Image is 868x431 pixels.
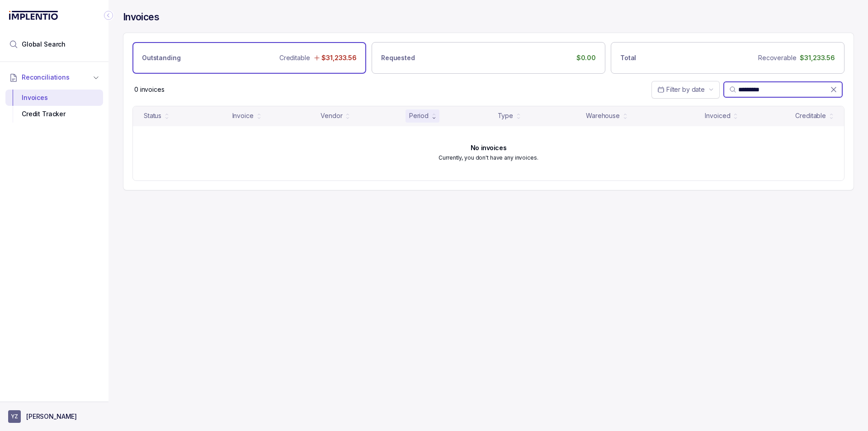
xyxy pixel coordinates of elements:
[144,111,161,120] div: Status
[26,412,77,421] p: [PERSON_NAME]
[8,410,100,423] button: User initials[PERSON_NAME]
[134,85,165,94] div: Remaining page entries
[232,111,254,120] div: Invoice
[134,85,165,94] p: 0 invoices
[758,53,796,62] p: Recoverable
[321,111,342,120] div: Vendor
[620,53,636,62] p: Total
[471,144,506,152] h6: No invoices
[123,11,159,24] h4: Invoices
[705,111,730,120] div: Invoiced
[321,53,357,62] p: $31,233.56
[22,40,66,49] span: Global Search
[279,53,310,62] p: Creditable
[409,111,429,120] div: Period
[13,106,96,122] div: Credit Tracker
[13,90,96,106] div: Invoices
[795,111,826,120] div: Creditable
[666,85,705,93] span: Filter by date
[381,53,415,62] p: Requested
[8,410,21,423] span: User initials
[142,53,180,62] p: Outstanding
[576,53,596,62] p: $0.00
[22,73,70,82] span: Reconciliations
[5,88,103,124] div: Reconciliations
[439,153,538,162] p: Currently, you don't have any invoices.
[103,10,114,21] div: Collapse Icon
[800,53,835,62] p: $31,233.56
[586,111,620,120] div: Warehouse
[657,85,705,94] search: Date Range Picker
[498,111,513,120] div: Type
[651,81,720,98] button: Date Range Picker
[5,67,103,87] button: Reconciliations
